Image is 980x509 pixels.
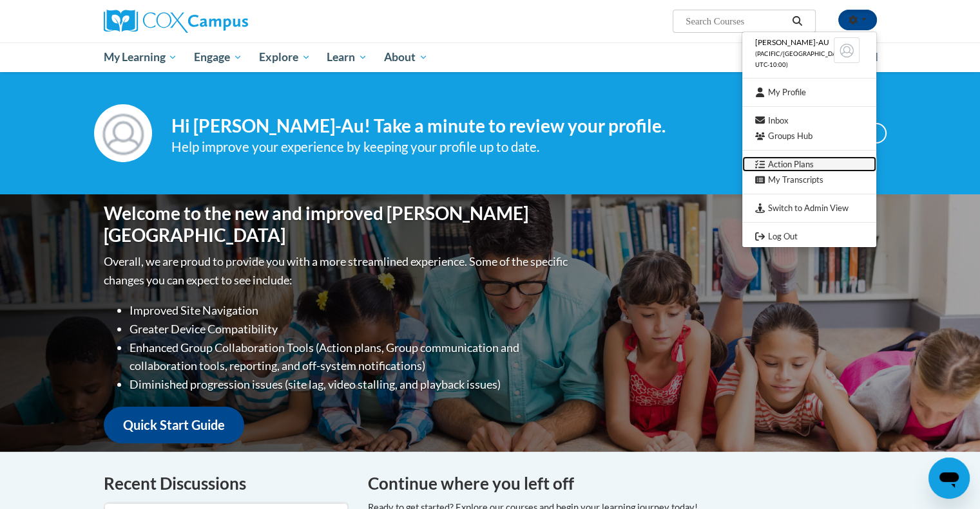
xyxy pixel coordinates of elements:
[376,42,436,72] a: About
[384,50,428,65] span: About
[368,471,877,496] h4: Continue where you left off
[104,10,248,33] img: Cox Campus
[742,128,876,144] a: Groups Hub
[130,301,571,320] li: Improved Site Navigation
[104,471,349,496] h4: Recent Discussions
[84,42,896,72] div: Main menu
[104,203,571,246] h1: Welcome to the new and improved [PERSON_NAME][GEOGRAPHIC_DATA]
[787,14,807,29] button: Search
[104,252,571,290] p: Overall, we are proud to provide you with a more streamlined experience. Some of the specific cha...
[104,407,244,443] a: Quick Start Guide
[838,10,877,30] button: Account Settings
[130,338,571,376] li: Enhanced Group Collaboration Tools (Action plans, Group communication and collaboration tools, re...
[742,172,876,188] a: My Transcripts
[318,42,376,72] a: Learn
[742,156,876,172] a: Action Plans
[251,42,319,72] a: Explore
[742,113,876,129] a: Inbox
[94,104,152,162] img: Profile Image
[171,136,787,158] div: Help improve your experience by keeping your profile up to date.
[130,375,571,394] li: Diminished progression issues (site lag, video stalling, and playback issues)
[194,50,242,65] span: Engage
[928,458,970,499] iframe: Button to launch messaging window
[171,115,787,137] h4: Hi [PERSON_NAME]-Au! Take a minute to review your profile.
[95,42,186,72] a: My Learning
[755,37,829,47] span: [PERSON_NAME]-Au
[103,50,177,65] span: My Learning
[742,84,876,100] a: My Profile
[834,37,860,63] img: Learner Profile Avatar
[186,42,251,72] a: Engage
[684,14,787,29] input: Search Courses
[742,228,876,245] a: Logout
[104,10,349,33] a: Cox Campus
[755,50,845,68] span: (Pacific/[GEOGRAPHIC_DATA] UTC-10:00)
[259,50,311,65] span: Explore
[742,200,876,216] a: Switch to Admin View
[130,320,571,338] li: Greater Device Compatibility
[327,50,367,65] span: Learn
